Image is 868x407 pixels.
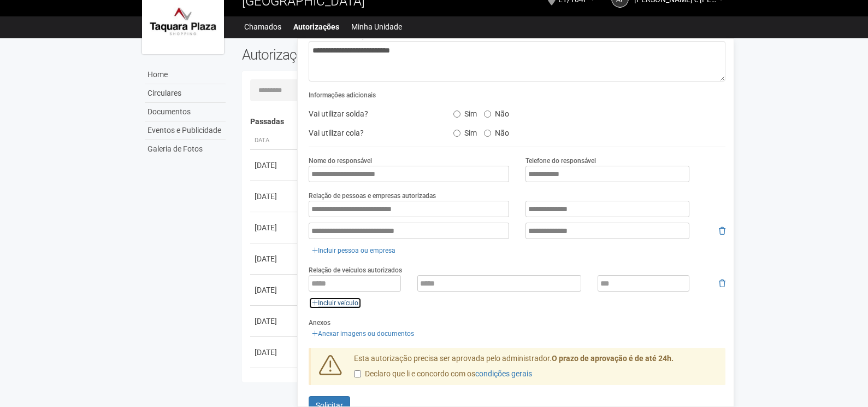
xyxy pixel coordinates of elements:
[475,369,532,378] a: condições gerais
[255,347,295,358] div: [DATE]
[145,103,226,121] a: Documentos
[244,19,281,34] a: Chamados
[145,84,226,103] a: Circulares
[145,121,226,140] a: Eventos e Publicidade
[484,106,509,119] label: Não
[255,253,295,264] div: [DATE]
[250,118,718,126] h4: Passadas
[719,280,725,287] i: Remover
[309,265,402,275] label: Relação de veículos autorizados
[453,130,460,137] input: Sim
[351,19,402,34] a: Minha Unidade
[300,106,445,122] div: Vai utilizar solda?
[145,140,226,158] a: Galeria de Fotos
[453,111,460,118] input: Sim
[255,160,295,171] div: [DATE]
[309,297,362,309] a: Incluir veículo
[309,191,436,201] label: Relação de pessoas e empresas autorizadas
[552,354,674,363] strong: O prazo de aprovação é de até 24h.
[525,156,596,166] label: Telefone do responsável
[453,125,477,138] label: Sim
[255,222,295,233] div: [DATE]
[354,370,361,377] input: Declaro que li e concordo com oscondições gerais
[255,191,295,202] div: [DATE]
[484,130,491,137] input: Não
[255,284,295,295] div: [DATE]
[309,328,417,340] a: Anexar imagens ou documentos
[242,46,476,63] h2: Autorizações
[484,125,509,138] label: Não
[354,369,532,380] label: Declaro que li e concordo com os
[346,353,726,385] div: Esta autorização precisa ser aprovada pelo administrador.
[309,245,399,257] a: Incluir pessoa ou empresa
[453,106,477,119] label: Sim
[300,125,445,141] div: Vai utilizar cola?
[309,318,330,328] label: Anexos
[309,90,376,100] label: Informações adicionais
[719,227,725,235] i: Remover
[250,132,299,150] th: Data
[293,19,339,34] a: Autorizações
[309,156,372,166] label: Nome do responsável
[145,66,226,84] a: Home
[255,316,295,327] div: [DATE]
[484,111,491,118] input: Não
